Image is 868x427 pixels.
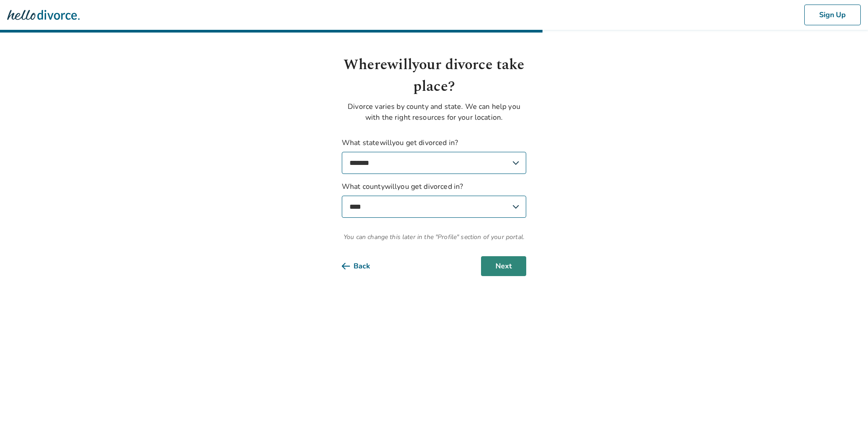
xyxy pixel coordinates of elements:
span: You can change this later in the "Profile" section of your portal. [342,232,526,242]
button: Sign Up [804,5,861,25]
h1: Where will your divorce take place? [342,54,526,98]
button: Next [481,256,526,276]
label: What state will you get divorced in? [342,137,526,174]
img: Hello Divorce Logo [7,6,80,24]
select: What statewillyou get divorced in? [342,152,526,174]
select: What countywillyou get divorced in? [342,196,526,218]
p: Divorce varies by county and state. We can help you with the right resources for your location. [342,101,526,123]
label: What county will you get divorced in? [342,181,526,218]
iframe: Chat Widget [823,384,868,427]
button: Back [342,256,385,276]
